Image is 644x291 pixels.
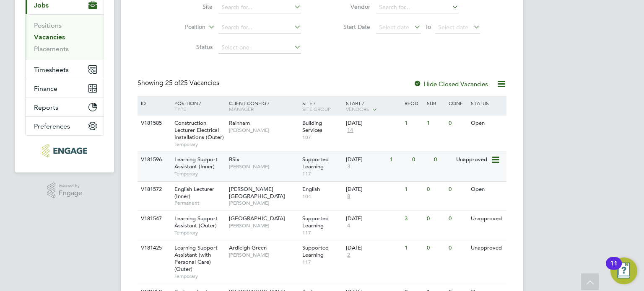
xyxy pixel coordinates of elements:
[139,96,168,110] div: ID
[346,106,369,112] span: Vendors
[26,14,104,60] div: Jobs
[25,144,104,157] a: Go to home page
[174,106,186,112] span: Type
[174,119,224,141] span: Construction Lecturer Electrical Installations (Outer)
[174,185,214,200] span: English Lecturer (Inner)
[174,244,218,273] span: Learning Support Assistant (with Personal Care) (Outer)
[59,183,82,190] span: Powered by
[447,182,468,197] div: 0
[164,3,213,10] label: Site
[165,79,180,87] span: 25 of
[26,117,104,135] button: Preferences
[302,259,342,265] span: 117
[346,215,400,222] div: [DATE]
[302,229,342,236] span: 117
[174,229,225,236] span: Temporary
[302,193,342,200] span: 104
[402,182,424,197] div: 1
[425,182,447,197] div: 0
[218,2,301,13] input: Search for...
[469,96,505,110] div: Status
[139,182,168,197] div: V181572
[346,245,400,252] div: [DATE]
[300,96,344,116] div: Site /
[229,244,267,251] span: Ardleigh Green
[302,119,322,134] span: Building Services
[34,21,62,29] a: Positions
[388,152,410,167] div: 1
[218,42,301,54] input: Select one
[346,156,386,163] div: [DATE]
[26,98,104,116] button: Reports
[438,23,468,31] span: Select date
[376,2,459,13] input: Search for...
[139,152,168,167] div: V181596
[139,116,168,131] div: V181585
[174,200,225,206] span: Permanent
[34,66,69,74] span: Timesheets
[164,43,213,51] label: Status
[346,252,351,259] span: 2
[229,156,239,163] span: BSix
[379,23,409,31] span: Select date
[346,127,354,134] span: 14
[47,183,83,198] a: Powered byEngage
[229,222,298,229] span: [PERSON_NAME]
[423,21,434,32] span: To
[34,45,69,53] a: Placements
[302,156,329,170] span: Supported Learning
[138,79,221,88] div: Showing
[402,211,424,227] div: 3
[344,96,402,117] div: Start /
[413,80,488,88] label: Hide Closed Vacancies
[610,258,637,284] button: Open Resource Center, 11 new notifications
[302,170,342,177] span: 117
[302,134,342,141] span: 107
[447,240,468,256] div: 0
[302,215,329,229] span: Supported Learning
[346,163,351,170] span: 3
[218,22,301,33] input: Search for...
[302,185,320,193] span: English
[229,185,285,200] span: [PERSON_NAME][GEOGRAPHIC_DATA]
[42,144,87,157] img: morganhunt-logo-retina.png
[227,96,300,116] div: Client Config /
[610,263,618,274] div: 11
[139,211,168,227] div: V181547
[425,96,447,110] div: Sub
[229,127,298,134] span: [PERSON_NAME]
[402,240,424,256] div: 1
[402,96,424,110] div: Reqd
[157,23,205,31] label: Position
[410,152,432,167] div: 0
[34,85,57,93] span: Finance
[447,116,468,131] div: 0
[229,163,298,170] span: [PERSON_NAME]
[174,273,225,280] span: Temporary
[469,182,505,197] div: Open
[174,141,225,148] span: Temporary
[174,156,218,170] span: Learning Support Assistant (Inner)
[229,200,298,206] span: [PERSON_NAME]
[432,152,454,167] div: 0
[229,106,254,112] span: Manager
[302,244,329,258] span: Supported Learning
[59,190,82,197] span: Engage
[447,211,468,227] div: 0
[302,106,331,112] span: Site Group
[26,79,104,98] button: Finance
[174,170,225,177] span: Temporary
[469,240,505,256] div: Unapproved
[447,96,468,110] div: Conf
[34,33,65,41] a: Vacancies
[229,119,250,126] span: Rainham
[425,240,447,256] div: 0
[322,23,370,31] label: Start Date
[402,116,424,131] div: 1
[346,193,351,200] span: 8
[454,152,491,167] div: Unapproved
[322,3,370,10] label: Vendor
[346,186,400,193] div: [DATE]
[174,215,218,229] span: Learning Support Assistant (Outer)
[34,103,58,111] span: Reports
